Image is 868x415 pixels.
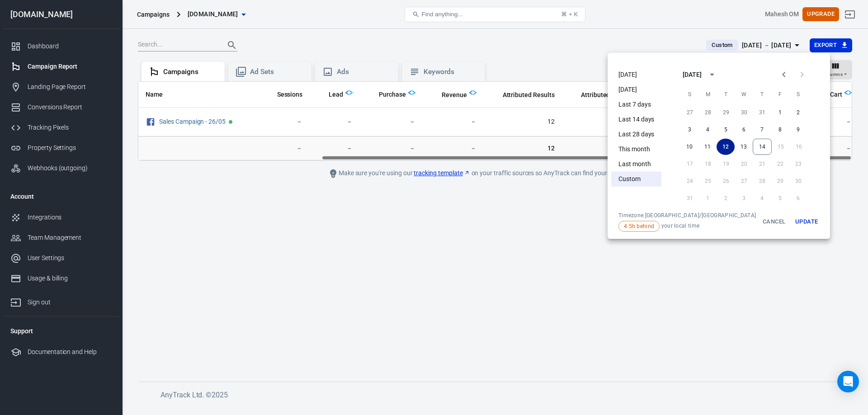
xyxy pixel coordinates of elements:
button: 13 [735,139,753,155]
button: 11 [698,139,717,155]
span: Saturday [790,85,807,103]
span: your local time [618,221,756,232]
li: Last 14 days [611,112,661,127]
button: 7 [753,121,771,138]
li: Last 28 days [611,127,661,142]
button: 14 [753,139,772,155]
button: Update [792,212,821,232]
li: Custom [611,172,661,187]
button: 8 [771,121,789,138]
button: 3 [681,121,699,138]
li: Last month [611,157,661,172]
button: 9 [789,121,807,138]
button: calendar view is open, switch to year view [704,67,720,82]
button: 6 [735,121,753,138]
button: 31 [753,104,771,121]
button: 5 [717,121,735,138]
li: Last 7 days [611,97,661,112]
span: Monday [700,85,716,103]
button: Cancel [759,212,788,232]
div: [DATE] [683,70,702,79]
button: 29 [717,104,735,121]
span: Tuesday [718,85,734,103]
div: Open Intercom Messenger [837,371,859,392]
button: 10 [680,139,698,155]
button: 4 [699,121,717,138]
button: 30 [735,104,753,121]
li: This month [611,142,661,157]
button: 28 [699,104,717,121]
span: Wednesday [736,85,752,103]
button: 12 [717,139,735,155]
li: [DATE] [611,67,661,82]
button: Previous month [775,65,793,84]
button: 2 [789,104,807,121]
div: Timezone: [GEOGRAPHIC_DATA]/[GEOGRAPHIC_DATA] [618,212,756,219]
span: Thursday [754,85,770,103]
li: [DATE] [611,82,661,97]
button: 1 [771,104,789,121]
span: Friday [772,85,788,103]
span: Sunday [682,85,698,103]
button: 27 [681,104,699,121]
span: 4.5h behind [621,222,657,230]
